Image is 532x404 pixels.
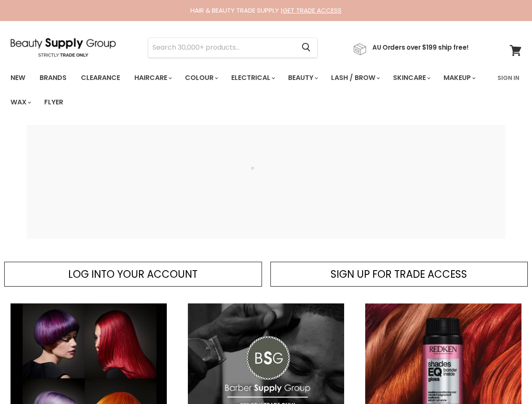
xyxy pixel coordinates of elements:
a: Electrical [225,69,280,87]
a: Lash / Brow [325,69,385,87]
a: Skincare [387,69,436,87]
a: Wax [4,93,36,111]
a: Brands [33,69,73,87]
a: Flyer [38,93,70,111]
span: SIGN UP FOR TRADE ACCESS [331,267,467,281]
a: Makeup [437,69,481,87]
a: LOG INTO YOUR ACCOUNT [4,262,262,287]
input: Search [148,38,295,57]
span: LOG INTO YOUR ACCOUNT [68,267,198,281]
a: SIGN UP FOR TRADE ACCESS [270,262,528,287]
form: Product [148,37,318,58]
a: GET TRADE ACCESS [283,6,342,15]
ul: Main menu [4,66,492,114]
a: Beauty [282,69,323,87]
a: Colour [179,69,223,87]
a: Sign In [492,69,524,87]
button: Search [295,38,317,57]
a: Haircare [128,69,177,87]
a: Clearance [75,69,126,87]
a: New [4,69,32,87]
